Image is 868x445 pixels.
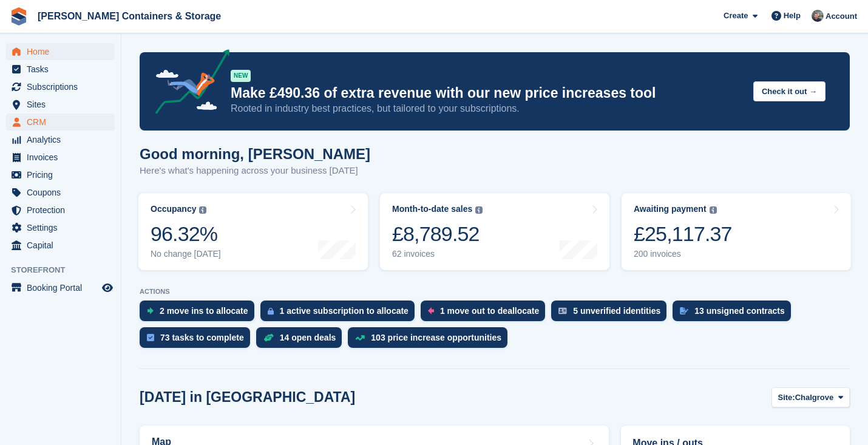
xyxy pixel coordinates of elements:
img: stora-icon-8386f47178a22dfd0bd8f6a31ec36ba5ce8667c1dd55bd0f319d3a0aa187defe.svg [10,7,28,25]
button: Site: Chalgrove [771,387,850,407]
a: [PERSON_NAME] Containers & Storage [33,6,226,26]
div: Occupancy [151,204,196,214]
img: move_outs_to_deallocate_icon-f764333ba52eb49d3ac5e1228854f67142a1ed5810a6f6cc68b1a99e826820c5.svg [428,307,434,314]
div: £25,117.37 [634,222,732,246]
a: menu [6,43,115,60]
div: 103 price increase opportunities [371,333,501,342]
span: Sites [27,96,100,113]
a: 14 open deals [256,327,348,354]
div: 200 invoices [634,249,732,259]
div: Awaiting payment [634,204,707,214]
a: menu [6,96,115,113]
a: menu [6,237,115,254]
div: 2 move ins to allocate [160,306,248,316]
a: Month-to-date sales £8,789.52 62 invoices [380,193,609,270]
a: menu [6,202,115,219]
h2: [DATE] in [GEOGRAPHIC_DATA] [140,389,355,406]
a: Awaiting payment £25,117.37 200 invoices [622,193,851,270]
a: 5 unverified identities [551,301,673,327]
div: 1 active subscription to allocate [280,306,409,316]
a: menu [6,219,115,236]
a: Occupancy 96.32% No change [DATE] [138,193,368,270]
img: deal-1b604bf984904fb50ccaf53a9ad4b4a5d6e5aea283cecdc64d6e3604feb123c2.svg [263,333,274,342]
img: icon-info-grey-7440780725fd019a000dd9b08b2336e03edf1995a4989e88bcd33f0948082b44.svg [475,206,483,214]
a: menu [6,279,115,296]
img: price-adjustments-announcement-icon-8257ccfd72463d97f412b2fc003d46551f7dbcb40ab6d574587a9cd5c0d94... [145,49,230,118]
div: 96.32% [151,222,221,246]
span: Site: [778,392,795,404]
span: Settings [27,219,100,236]
div: 62 invoices [392,249,483,259]
a: 1 move out to deallocate [421,301,551,327]
span: Analytics [27,131,100,148]
a: 73 tasks to complete [140,327,256,354]
div: £8,789.52 [392,222,483,246]
span: Create [724,10,748,22]
a: menu [6,149,115,166]
a: 103 price increase opportunities [348,327,514,354]
a: 2 move ins to allocate [140,301,260,327]
button: Check it out → [753,81,826,101]
span: Subscriptions [27,78,100,95]
span: Coupons [27,184,100,201]
div: NEW [231,70,251,82]
a: menu [6,166,115,183]
span: Protection [27,202,100,219]
img: price_increase_opportunities-93ffe204e8149a01c8c9dc8f82e8f89637d9d84a8eef4429ea346261dce0b2c0.svg [355,335,365,341]
span: Booking Portal [27,279,100,296]
p: Make £490.36 of extra revenue with our new price increases tool [231,84,744,102]
a: 13 unsigned contracts [673,301,797,327]
span: Help [784,10,801,22]
span: Invoices [27,149,100,166]
a: menu [6,61,115,78]
a: menu [6,131,115,148]
img: Adam Greenhalgh [812,10,824,22]
span: Capital [27,237,100,254]
img: icon-info-grey-7440780725fd019a000dd9b08b2336e03edf1995a4989e88bcd33f0948082b44.svg [199,206,206,214]
a: 1 active subscription to allocate [260,301,421,327]
span: Chalgrove [795,392,834,404]
div: 1 move out to deallocate [440,306,539,316]
p: ACTIONS [140,288,850,296]
img: task-75834270c22a3079a89374b754ae025e5fb1db73e45f91037f5363f120a921f8.svg [147,334,154,341]
span: Storefront [11,264,121,276]
span: Pricing [27,166,100,183]
a: menu [6,114,115,131]
div: 13 unsigned contracts [694,306,785,316]
a: menu [6,78,115,95]
a: Preview store [100,280,115,295]
span: Account [826,10,857,22]
div: No change [DATE] [151,249,221,259]
img: contract_signature_icon-13c848040528278c33f63329250d36e43548de30e8caae1d1a13099fd9432cc5.svg [680,307,688,314]
h1: Good morning, [PERSON_NAME] [140,146,370,162]
div: 73 tasks to complete [160,333,244,342]
p: Rooted in industry best practices, but tailored to your subscriptions. [231,102,744,115]
img: verify_identity-adf6edd0f0f0b5bbfe63781bf79b02c33cf7c696d77639b501bdc392416b5a36.svg [558,307,567,314]
div: 5 unverified identities [573,306,660,316]
img: move_ins_to_allocate_icon-fdf77a2bb77ea45bf5b3d319d69a93e2d87916cf1d5bf7949dd705db3b84f3ca.svg [147,307,154,314]
p: Here's what's happening across your business [DATE] [140,164,370,178]
img: active_subscription_to_allocate_icon-d502201f5373d7db506a760aba3b589e785aa758c864c3986d89f69b8ff3... [268,307,274,315]
span: CRM [27,114,100,131]
span: Tasks [27,61,100,78]
span: Home [27,43,100,60]
div: 14 open deals [280,333,336,342]
a: menu [6,184,115,201]
img: icon-info-grey-7440780725fd019a000dd9b08b2336e03edf1995a4989e88bcd33f0948082b44.svg [710,206,717,214]
div: Month-to-date sales [392,204,472,214]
